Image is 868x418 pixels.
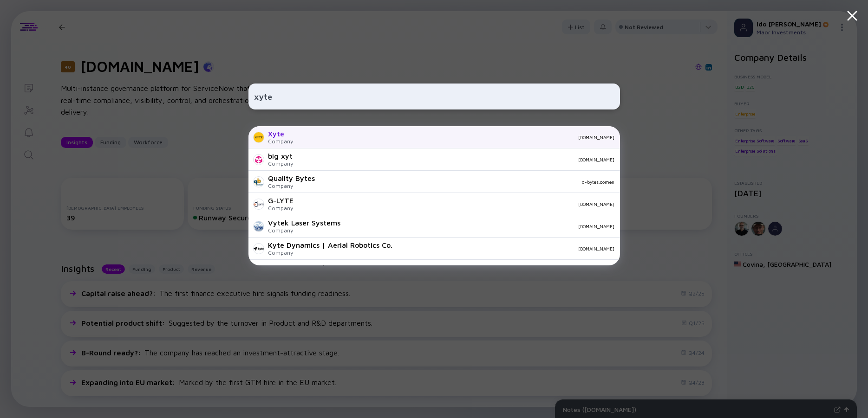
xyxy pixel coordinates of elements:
[268,129,293,138] div: Xyte
[301,201,614,207] div: [DOMAIN_NAME]
[268,263,362,271] div: BYTEK smart solutions, S.L.
[268,196,294,205] div: G-LYTE
[268,227,340,234] div: Company
[268,174,315,182] div: Quality Bytes
[268,249,392,256] div: Company
[400,246,614,251] div: [DOMAIN_NAME]
[268,160,293,167] div: Company
[254,88,614,105] input: Search Company or Investor...
[268,152,293,160] div: big xyt
[268,241,392,249] div: Kyte Dynamics | Aerial Robotics Co.
[322,179,614,185] div: q-bytes.comen
[268,219,340,227] div: Vytek Laser Systems
[268,182,315,189] div: Company
[348,224,614,229] div: [DOMAIN_NAME]
[300,135,614,140] div: [DOMAIN_NAME]
[300,157,614,162] div: [DOMAIN_NAME]
[268,205,294,212] div: Company
[268,138,293,145] div: Company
